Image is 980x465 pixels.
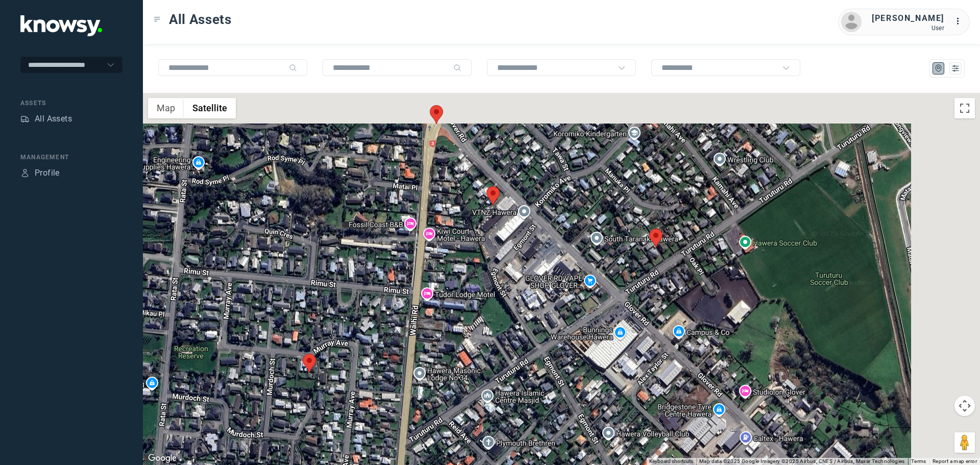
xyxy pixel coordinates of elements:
button: Show satellite imagery [184,98,236,118]
div: Management [20,153,122,162]
div: Assets [20,114,30,124]
span: All Assets [169,10,232,29]
span: Map data ©2025 Google Imagery ©2025 Airbus, CNES / Airbus, Maxar Technologies [699,458,905,464]
img: Google [145,452,179,465]
a: Open this area in Google Maps (opens a new window) [145,452,179,465]
div: Assets [20,99,122,108]
button: Map camera controls [954,396,975,416]
button: Drag Pegman onto the map to open Street View [954,432,975,453]
div: [PERSON_NAME] [872,12,944,25]
div: Profile [20,168,30,178]
div: Toggle Menu [154,16,161,23]
button: Keyboard shortcuts [649,458,693,465]
div: Map [934,64,943,73]
div: All Assets [35,113,72,125]
div: Profile [35,167,60,179]
tspan: ... [955,17,965,25]
div: Search [289,64,297,72]
a: Terms (opens in new tab) [911,458,926,464]
img: avatar.png [841,12,862,32]
div: User [872,25,944,32]
a: AssetsAll Assets [20,113,72,125]
img: Application Logo [20,15,102,36]
button: Toggle fullscreen view [954,98,975,118]
div: : [954,15,967,29]
div: : [954,15,967,28]
button: Show street map [148,98,184,118]
div: List [951,64,960,73]
a: ProfileProfile [20,167,60,179]
a: Report a map error [933,458,977,464]
div: Search [453,64,461,72]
